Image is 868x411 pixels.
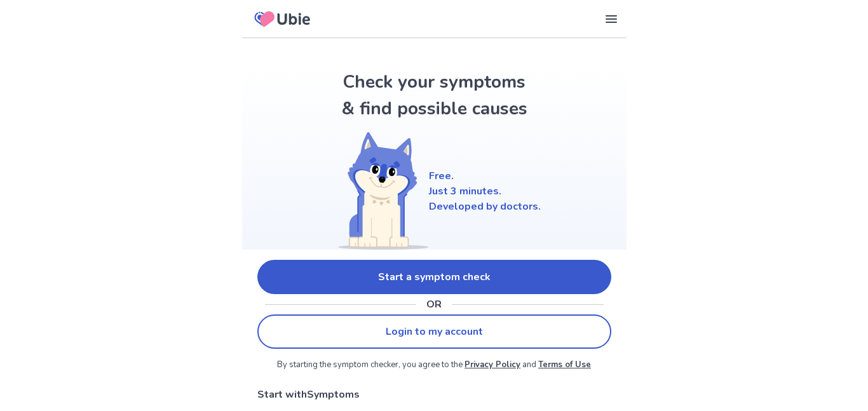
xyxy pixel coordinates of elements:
h1: Check your symptoms & find possible causes [339,69,529,122]
a: Start a symptom check [257,260,611,294]
img: Shiba (Welcome) [327,132,429,250]
p: Free. [429,168,541,184]
p: Just 3 minutes. [429,184,541,199]
p: By starting the symptom checker, you agree to the and [257,359,611,372]
p: Start with Symptoms [257,387,611,402]
a: Login to my account [257,314,611,349]
p: Developed by doctors. [429,199,541,214]
p: OR [426,297,442,312]
a: Privacy Policy [465,359,520,370]
a: Terms of Use [538,359,591,370]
